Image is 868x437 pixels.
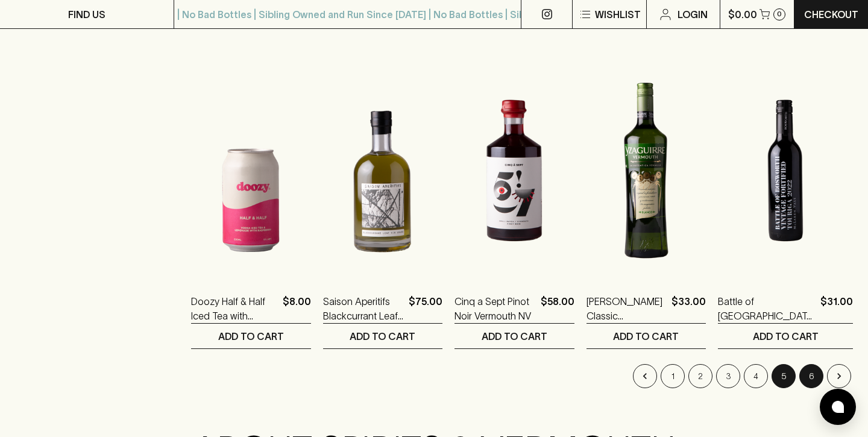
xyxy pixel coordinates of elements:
a: Cinq a Sept Pinot Noir Vermouth NV [454,294,535,323]
button: ADD TO CART [718,324,853,348]
nav: pagination navigation [191,364,853,388]
p: $0.00 [728,7,757,22]
p: $8.00 [283,294,311,323]
button: Go to page 2 [688,364,712,388]
p: Login [678,7,708,22]
p: ADD TO CART [753,329,819,344]
a: Doozy Half & Half Iced Tea with Raspberry [191,294,277,323]
p: ADD TO CART [613,329,679,344]
button: Go to page 1 [661,364,685,388]
p: ADD TO CART [482,329,547,344]
p: ADD TO CART [350,329,415,344]
p: Checkout [804,7,858,22]
button: ADD TO CART [323,324,442,348]
p: ADD TO CART [218,329,284,344]
button: ADD TO CART [191,324,310,348]
img: Battle of Bosworth Vintage Fortified Touriga 2022 375ml [718,65,853,276]
img: Doozy Half & Half Iced Tea with Raspberry [191,65,310,276]
p: $31.00 [820,294,853,323]
p: $75.00 [409,294,442,323]
button: Go to next page [827,364,851,388]
img: bubble-icon [832,401,844,413]
p: $33.00 [671,294,706,323]
p: FIND US [68,7,105,22]
a: Battle of [GEOGRAPHIC_DATA] Vintage Fortified Touriga 2022 375ml [718,294,816,323]
img: Cinq a Sept Pinot Noir Vermouth NV [454,65,574,276]
a: Saison Aperitifs Blackcurrant Leaf [PERSON_NAME] [323,294,404,323]
button: Go to page 6 [799,364,823,388]
button: Go to page 4 [744,364,768,388]
button: ADD TO CART [454,324,574,348]
button: Go to previous page [633,364,657,388]
button: Go to page 3 [716,364,740,388]
p: Wishlist [595,7,641,22]
button: page 5 [772,364,796,388]
a: [PERSON_NAME] Classic [PERSON_NAME] 1000ml NV [587,294,667,323]
p: 0 [777,11,782,17]
p: $58.00 [541,294,574,323]
button: ADD TO CART [587,324,706,348]
img: Saison Aperitifs Blackcurrant Leaf Amaro [323,65,442,276]
img: Yzaguirre Classic Blanco 1000ml NV [587,65,706,276]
